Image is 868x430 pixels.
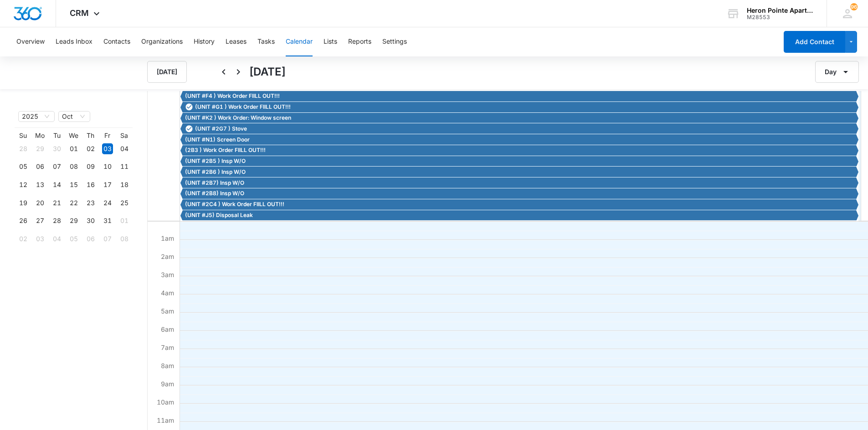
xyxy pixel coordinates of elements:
[35,179,46,190] div: 13
[183,157,856,165] div: (UNIT #2B5 ) Insp W/O
[82,176,99,194] td: 2025-10-16
[119,197,130,208] div: 25
[850,3,858,10] span: 96
[15,158,31,176] td: 2025-10-05
[48,132,65,140] th: Tu
[185,136,250,144] span: (UNIT #N1) Screen Door
[16,27,45,56] button: Overview
[85,161,96,172] div: 09
[159,289,176,297] span: 4am
[99,176,116,194] td: 2025-10-17
[82,194,99,212] td: 2025-10-23
[119,179,130,190] div: 18
[249,64,286,80] h1: [DATE]
[185,114,291,122] span: (UNIT #K2 ) Work Order: Window screen
[15,230,31,248] td: 2025-11-02
[116,212,133,230] td: 2025-11-01
[102,143,113,154] div: 03
[102,161,113,172] div: 10
[62,111,87,121] span: Oct
[183,200,856,208] div: (UNIT #2C4 ) Work Order FIILL OUT!!!
[65,212,82,230] td: 2025-10-29
[65,176,82,194] td: 2025-10-15
[154,416,176,424] span: 11am
[183,125,856,133] div: (UNIT #2G7 ) Stove
[159,362,176,369] span: 8am
[31,176,48,194] td: 2025-10-13
[51,143,62,154] div: 30
[784,31,845,53] button: Add Contact
[15,132,31,140] th: Su
[65,194,82,212] td: 2025-10-22
[348,27,371,56] button: Reports
[195,103,291,111] span: (UNIT #G1 ) Work Order FIILL OUT!!!
[35,143,46,154] div: 29
[48,194,65,212] td: 2025-10-21
[116,158,133,176] td: 2025-10-11
[15,212,31,230] td: 2025-10-26
[183,92,856,100] div: (UNIT #F4 ) Work Order FIILL OUT!!!
[31,158,48,176] td: 2025-10-06
[48,176,65,194] td: 2025-10-14
[102,215,113,226] div: 31
[102,197,113,208] div: 24
[82,230,99,248] td: 2025-11-06
[82,158,99,176] td: 2025-10-09
[51,179,62,190] div: 14
[257,27,275,56] button: Tasks
[116,176,133,194] td: 2025-10-18
[183,179,856,187] div: (UNIT #2B7) Insp W/O
[31,194,48,212] td: 2025-10-20
[99,230,116,248] td: 2025-11-07
[48,158,65,176] td: 2025-10-07
[185,146,266,154] span: (2B3 ) Work Order FIILL OUT!!!
[35,161,46,172] div: 06
[18,215,29,226] div: 26
[51,215,62,226] div: 28
[35,215,46,226] div: 27
[15,176,31,194] td: 2025-10-12
[18,143,29,154] div: 28
[65,140,82,158] td: 2025-10-01
[850,3,858,10] div: notifications count
[85,143,96,154] div: 02
[68,197,79,208] div: 22
[102,233,113,244] div: 07
[15,140,31,158] td: 2025-09-28
[183,168,856,176] div: (UNIT #2B6 ) Insp W/O
[65,158,82,176] td: 2025-10-08
[194,27,215,56] button: History
[85,215,96,226] div: 30
[48,140,65,158] td: 2025-09-30
[159,307,176,315] span: 5am
[183,189,856,197] div: (UNIT #2B8) Insp W/O
[82,212,99,230] td: 2025-10-30
[51,233,62,244] div: 04
[35,197,46,208] div: 20
[747,7,813,14] div: account name
[815,61,859,83] button: Day
[159,271,176,278] span: 3am
[185,211,253,219] span: (UNIT #J5) Disposal Leak
[65,132,82,140] th: We
[70,8,89,18] span: CRM
[183,114,856,122] div: (UNIT #K2 ) Work Order: Window screen
[159,344,176,351] span: 7am
[216,65,231,79] button: Back
[159,253,176,260] span: 2am
[48,230,65,248] td: 2025-11-04
[68,143,79,154] div: 01
[119,215,130,226] div: 01
[154,398,176,406] span: 10am
[68,233,79,244] div: 05
[18,197,29,208] div: 19
[99,158,116,176] td: 2025-10-10
[141,27,183,56] button: Organizations
[56,27,92,56] button: Leads Inbox
[147,61,187,83] button: [DATE]
[31,140,48,158] td: 2025-09-29
[183,136,856,144] div: (UNIT #N1) Screen Door
[51,161,62,172] div: 07
[195,125,247,133] span: (UNIT #2G7 ) Stove
[286,27,313,56] button: Calendar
